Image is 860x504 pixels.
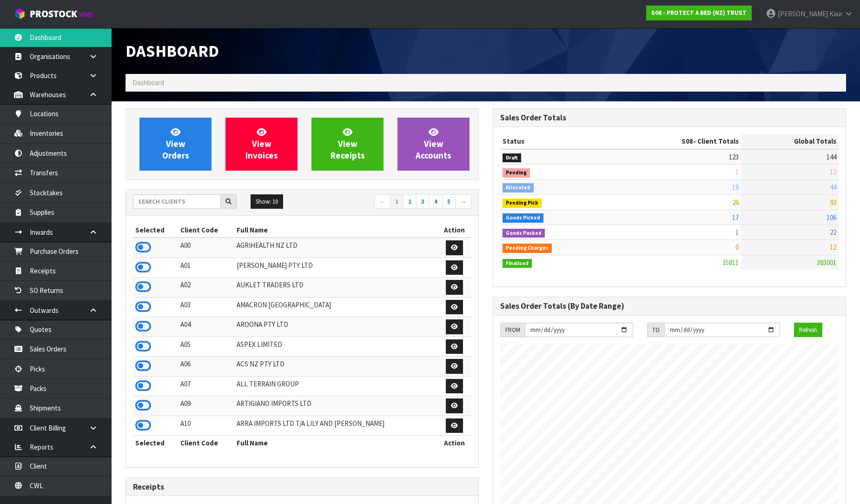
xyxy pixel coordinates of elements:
[503,259,532,268] span: Finalised
[133,483,471,491] h3: Receipts
[794,323,822,338] button: Refresh
[503,229,545,238] span: Goods Packed
[178,436,234,451] th: Client Code
[503,153,521,163] span: Draft
[178,297,234,317] td: A03
[397,118,470,171] a: ViewAccounts
[133,194,221,209] input: Search clients
[331,126,365,161] span: View Receipts
[830,167,836,176] span: 12
[827,213,836,222] span: 106
[139,118,212,171] a: ViewOrders
[133,436,178,451] th: Selected
[178,396,234,416] td: A09
[390,194,404,209] a: 1
[830,228,836,237] span: 22
[646,6,752,20] a: S08 - PROTECT A BED (NZ) TRUST
[309,194,471,211] nav: Page navigation
[735,167,739,176] span: 1
[234,337,437,357] td: ASPEX LIMITED
[500,323,525,338] div: FROM
[234,223,437,238] th: Full Name
[612,134,741,149] th: - Client Totals
[416,126,451,161] span: View Accounts
[133,223,178,238] th: Selected
[503,213,543,223] span: Goods Picked
[126,40,219,61] span: Dashboard
[722,258,739,267] span: 35811
[178,278,234,298] td: A02
[132,78,164,87] span: Dashboard
[162,126,189,161] span: View Orders
[681,137,693,146] span: S08
[245,126,278,161] span: View Invoices
[178,238,234,258] td: A00
[503,168,530,178] span: Pending
[225,118,298,171] a: ViewInvoices
[817,258,836,267] span: 383001
[178,357,234,377] td: A06
[374,194,390,209] a: ←
[234,376,437,396] td: ALL TERRAIN GROUP
[500,134,612,149] th: Status
[178,223,234,238] th: Client Code
[455,194,471,209] a: →
[178,376,234,396] td: A07
[234,278,437,298] td: AUKLET TRADERS LTD
[503,244,552,253] span: Pending Charges
[234,396,437,416] td: ARTIGIANO IMPORTS LTD
[442,194,456,209] a: 5
[827,153,836,161] span: 144
[79,10,93,19] small: WMS
[416,194,430,209] a: 3
[503,199,542,208] span: Pending Pick
[429,194,443,209] a: 4
[178,337,234,357] td: A05
[735,243,739,252] span: 0
[647,323,664,338] div: TO
[651,9,747,17] strong: S08 - PROTECT A BED (NZ) TRUST
[30,8,77,20] span: ProStock
[741,134,839,149] th: Global Totals
[732,183,739,192] span: 19
[178,258,234,278] td: A01
[403,194,417,209] a: 2
[234,258,437,278] td: [PERSON_NAME] PTY LTD
[500,302,839,311] h3: Sales Order Totals (By Date Range)
[729,153,739,161] span: 123
[830,198,836,206] span: 93
[311,118,384,171] a: ViewReceipts
[234,416,437,436] td: ARRA IMPORTS LTD T/A LILY AND [PERSON_NAME]
[778,9,828,18] span: [PERSON_NAME]
[234,238,437,258] td: AGRIHEALTH NZ LTD
[830,183,836,192] span: 44
[735,228,739,237] span: 1
[829,9,843,18] span: Kaur
[234,357,437,377] td: ACS NZ PTY LTD
[732,213,739,222] span: 17
[830,243,836,252] span: 12
[234,436,437,451] th: Full Name
[178,317,234,337] td: A04
[437,436,471,451] th: Action
[14,8,26,20] img: cube-alt.png
[251,194,283,209] button: Show: 10
[234,317,437,337] td: AROONA PTY LTD
[503,183,534,192] span: Allocated
[178,416,234,436] td: A10
[437,223,471,238] th: Action
[732,198,739,206] span: 26
[500,113,839,122] h3: Sales Order Totals
[234,297,437,317] td: AMACRON [GEOGRAPHIC_DATA]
